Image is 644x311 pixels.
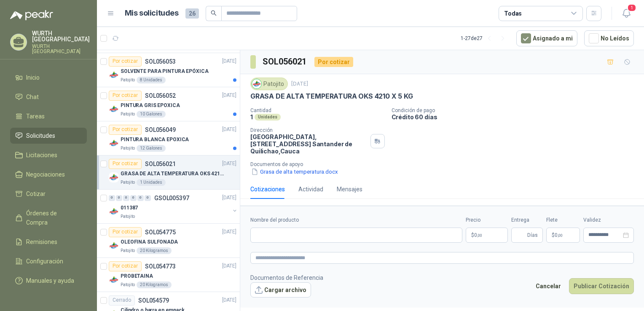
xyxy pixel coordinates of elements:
[109,138,119,148] img: Company Logo
[222,160,236,168] p: [DATE]
[511,216,543,224] label: Entrega
[10,234,87,250] a: Remisiones
[121,170,225,178] p: GRASA DE ALTA TEMPERATURA OKS 4210 X 5 KG
[109,125,142,135] div: Por cotizar
[26,237,57,247] span: Remisiones
[121,136,189,144] p: PINTURA BLANCA EPOXICA
[137,179,166,186] div: 1 Unidades
[10,273,87,289] a: Manuales y ayuda
[466,228,508,243] p: $0,00
[527,228,538,242] span: Días
[32,44,90,54] p: WURTH [GEOGRAPHIC_DATA]
[26,170,65,179] span: Negociaciones
[26,189,46,198] span: Cotizar
[97,155,240,190] a: Por cotizarSOL056021[DATE] Company LogoGRASA DE ALTA TEMPERATURA OKS 4210 X 5 KGPatojito1 Unidades
[97,224,240,258] a: Por cotizarSOL054775[DATE] Company LogoOLEOFINA SULFONADAPatojito20 Kilogramos
[137,247,172,254] div: 20 Kilogramos
[255,114,281,121] div: Unidades
[10,89,87,105] a: Chat
[26,150,57,160] span: Licitaciones
[121,238,178,246] p: OLEOFINA SULFONADA
[619,6,634,21] button: 1
[10,166,87,182] a: Negociaciones
[121,247,135,254] p: Patojito
[154,195,189,201] p: GSOL005397
[97,121,240,155] a: Por cotizarSOL056049[DATE] Company LogoPINTURA BLANCA EPOXICAPatojito12 Galones
[461,32,510,45] div: 1 - 27 de 27
[121,204,138,212] p: 011387
[250,216,462,224] label: Nombre del producto
[250,185,285,194] div: Cotizaciones
[138,298,169,303] p: SOL054579
[109,193,238,220] a: 0 0 0 0 0 0 GSOL005397[DATE] Company Logo011387Patojito
[145,229,176,235] p: SOL054775
[97,53,240,87] a: Por cotizarSOL056053[DATE] Company LogoSOLVENTE PARA PINTURA EPÓXICAPatojito8 Unidades
[145,161,176,167] p: SOL056021
[250,282,311,298] button: Cargar archivo
[26,131,55,140] span: Solicitudes
[137,77,166,83] div: 8 Unidades
[584,30,634,46] button: No Leídos
[466,216,508,224] label: Precio
[10,108,87,124] a: Tareas
[10,253,87,269] a: Configuración
[121,213,135,220] p: Patojito
[10,147,87,163] a: Licitaciones
[109,261,142,271] div: Por cotizar
[121,67,209,75] p: SOLVENTE PARA PINTURA EPÓXICA
[250,78,288,90] div: Patojito
[145,127,176,133] p: SOL056049
[121,145,135,152] p: Patojito
[137,282,172,288] div: 20 Kilogramos
[392,107,641,113] p: Condición de pago
[121,77,135,83] p: Patojito
[145,263,176,269] p: SOL054773
[26,92,39,102] span: Chat
[109,104,119,114] img: Company Logo
[546,228,580,243] p: $ 0,00
[145,59,176,64] p: SOL056053
[26,73,40,82] span: Inicio
[109,91,142,101] div: Por cotizar
[627,4,636,12] span: 1
[97,87,240,121] a: Por cotizarSOL056052[DATE] Company LogoPINTURA GRIS EPOXICAPatojito10 Galones
[314,57,353,67] div: Por cotizar
[222,57,236,65] p: [DATE]
[109,159,142,169] div: Por cotizar
[546,216,580,224] label: Flete
[137,111,166,118] div: 10 Galones
[10,10,53,20] img: Logo peakr
[477,233,482,238] span: ,00
[222,126,236,134] p: [DATE]
[252,79,261,88] img: Company Logo
[26,276,74,285] span: Manuales y ayuda
[137,145,166,152] div: 12 Galones
[569,278,634,294] button: Publicar Cotización
[555,233,563,238] span: 0
[250,127,367,133] p: Dirección
[474,233,482,238] span: 0
[392,113,641,121] p: Crédito 60 días
[32,30,90,42] p: WURTH [GEOGRAPHIC_DATA]
[137,195,144,201] div: 0
[250,273,323,282] p: Documentos de Referencia
[123,195,129,201] div: 0
[121,179,135,186] p: Patojito
[109,295,135,306] div: Cerrado
[222,194,236,202] p: [DATE]
[531,278,566,294] button: Cancelar
[109,70,119,80] img: Company Logo
[222,91,236,99] p: [DATE]
[10,186,87,202] a: Cotizar
[222,296,236,304] p: [DATE]
[10,205,87,231] a: Órdenes de Compra
[552,233,555,238] span: $
[121,282,135,288] p: Patojito
[211,10,217,16] span: search
[222,262,236,270] p: [DATE]
[516,30,577,46] button: Asignado a mi
[250,161,641,167] p: Documentos de apoyo
[109,227,142,237] div: Por cotizar
[185,8,199,19] span: 26
[250,113,253,121] p: 1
